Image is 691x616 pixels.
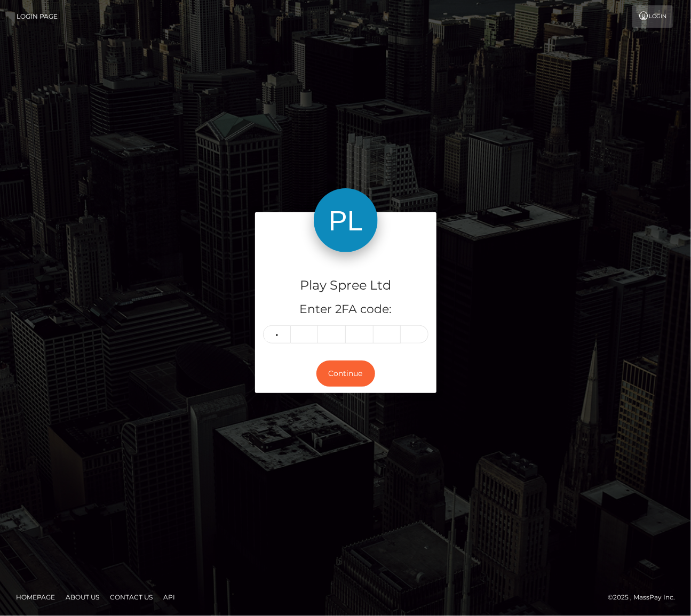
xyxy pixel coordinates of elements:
[12,589,59,605] a: Homepage
[159,589,179,605] a: API
[263,301,428,318] h5: Enter 2FA code:
[608,591,683,603] div: © 2025 , MassPay Inc.
[263,276,428,295] h4: Play Spree Ltd
[106,589,157,605] a: Contact Us
[61,589,104,605] a: About Us
[316,361,375,387] button: Continue
[632,5,673,28] a: Login
[314,188,378,252] img: Play Spree Ltd
[17,5,58,28] a: Login Page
